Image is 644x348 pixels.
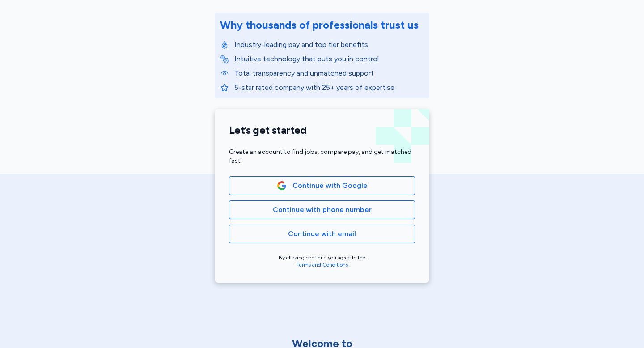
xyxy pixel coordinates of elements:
[229,200,415,219] button: Continue with phone number
[229,176,415,195] button: Google LogoContinue with Google
[277,181,287,191] img: Google Logo
[288,229,356,239] span: Continue with email
[273,204,372,215] span: Continue with phone number
[220,18,419,32] div: Why thousands of professionals trust us
[229,123,415,137] h1: Let’s get started
[297,262,348,268] a: Terms and Conditions
[234,82,424,93] p: 5-star rated company with 25+ years of expertise
[292,180,368,191] span: Continue with Google
[229,148,415,166] div: Create an account to find jobs, compare pay, and get matched fast
[229,254,415,268] div: By clicking continue you agree to the
[234,54,424,64] p: Intuitive technology that puts you in control
[234,68,424,79] p: Total transparency and unmatched support
[229,225,415,243] button: Continue with email
[234,39,424,50] p: Industry-leading pay and top tier benefits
